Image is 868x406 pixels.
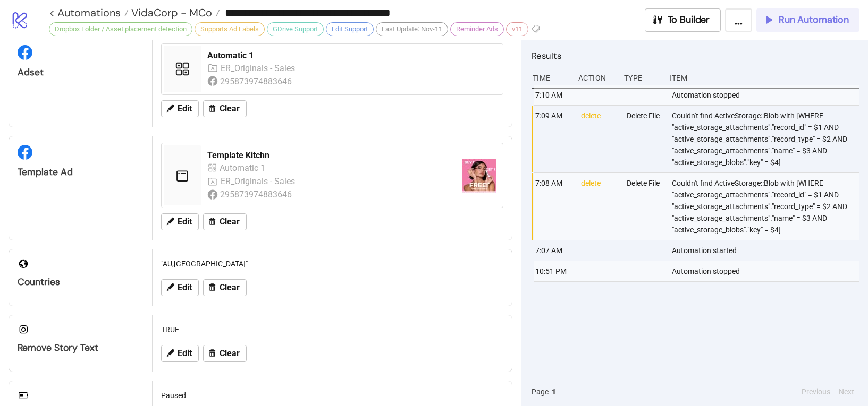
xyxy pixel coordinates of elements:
div: Supports Ad Labels [195,22,265,36]
span: Edit [178,283,192,292]
h2: Results [532,49,859,63]
span: Run Automation [779,14,849,26]
button: 1 [549,386,559,398]
a: VidaCorp - MCo [129,7,220,18]
div: Couldn't find ActiveStorage::Blob with [WHERE "active_storage_attachments"."record_id" = $1 AND "... [671,173,862,240]
span: Clear [220,104,240,114]
button: Edit [161,279,199,296]
button: Edit [161,100,199,117]
button: ... [725,8,752,32]
div: Delete File [626,173,664,240]
div: Delete File [626,106,664,172]
div: Automatic 1 [220,161,268,175]
div: 7:09 AM [534,106,572,172]
div: Paused [157,385,508,405]
button: To Builder [645,8,721,32]
div: 295873974883646 [220,188,294,201]
button: Run Automation [756,8,859,32]
span: Edit [178,217,192,227]
div: Last Update: Nov-11 [376,22,448,36]
div: Template Ad [18,166,144,178]
div: Action [577,68,616,88]
div: Couldn't find ActiveStorage::Blob with [WHERE "active_storage_attachments"."record_id" = $1 AND "... [671,106,862,172]
div: Countries [18,276,144,288]
div: Template Kitchn [207,150,454,161]
div: 7:08 AM [534,173,572,240]
button: Clear [203,100,247,117]
span: VidaCorp - MCo [129,6,212,20]
a: < Automations [49,7,129,18]
div: 295873974883646 [220,75,294,88]
button: Next [836,386,857,398]
button: Previous [798,386,833,398]
div: Automation started [671,240,862,261]
div: Automation stopped [671,85,862,105]
span: Clear [220,283,240,292]
div: 7:07 AM [534,240,572,261]
div: Adset [18,66,144,79]
span: Page [532,386,549,398]
div: Dropbox Folder / Asset placement detection [49,22,192,36]
div: GDrive Support [267,22,324,36]
div: ER_Originals - Sales [221,62,297,75]
div: Time [532,68,570,88]
div: Remove Story Text [18,342,144,354]
button: Edit [161,213,199,230]
div: Type [623,68,661,88]
span: Clear [220,349,240,358]
button: Edit [161,345,199,362]
div: Automatic 1 [207,50,496,62]
div: ER_Originals - Sales [221,175,297,188]
span: To Builder [668,14,710,26]
div: TRUE [157,319,508,340]
div: "AU,[GEOGRAPHIC_DATA]" [157,254,508,274]
span: Clear [220,217,240,227]
div: 7:10 AM [534,85,572,105]
div: delete [580,173,618,240]
div: Automation stopped [671,261,862,281]
button: Clear [203,279,247,296]
div: v11 [506,22,528,36]
div: 10:51 PM [534,261,572,281]
button: Clear [203,345,247,362]
img: https://scontent-fra3-1.xx.fbcdn.net/v/t45.1600-4/479724001_120216927173110694_899479758034190333... [462,159,496,193]
div: delete [580,106,618,172]
div: Reminder Ads [450,22,504,36]
span: Edit [178,349,192,358]
div: Item [668,68,859,88]
div: Edit Support [326,22,374,36]
span: Edit [178,104,192,114]
button: Clear [203,213,247,230]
